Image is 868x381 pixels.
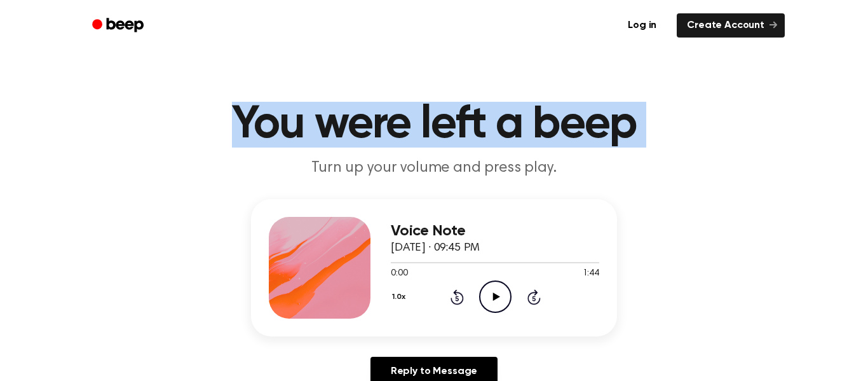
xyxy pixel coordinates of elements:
[615,11,669,40] a: Log in
[391,286,410,308] button: 1.0x
[83,13,155,38] a: Beep
[391,223,599,240] h3: Voice Note
[391,242,480,254] span: [DATE] · 09:45 PM
[391,267,407,281] span: 0:00
[190,158,678,179] p: Turn up your volume and press play.
[677,13,785,38] a: Create Account
[583,267,599,281] span: 1:44
[109,102,759,148] h1: You were left a beep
